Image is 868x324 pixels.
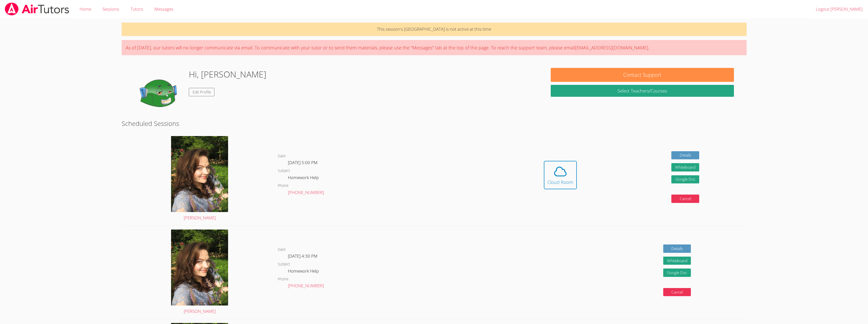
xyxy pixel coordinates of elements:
span: [DATE] 4:30 PM [288,253,318,259]
h1: Hi, [PERSON_NAME] [189,68,266,81]
img: default.png [134,68,185,119]
button: Whiteboard [663,257,691,265]
button: Cancel [671,195,699,203]
a: Details [663,244,691,253]
a: [PERSON_NAME] [171,230,228,315]
button: Whiteboard [671,163,699,171]
h2: Scheduled Sessions [122,119,747,128]
div: Cloud Room [547,179,573,186]
span: Messages [154,6,173,12]
a: [PHONE_NUMBER] [288,189,324,195]
dt: Subject [278,168,290,174]
a: [PHONE_NUMBER] [288,283,324,289]
span: [DATE] 5:00 PM [288,160,318,165]
button: Cancel [663,288,691,296]
img: a.JPG [171,230,228,306]
img: airtutors_banner-c4298cdbf04f3fff15de1276eac7730deb9818008684d7c2e4769d2f7ddbe033.png [4,3,70,15]
a: [PERSON_NAME] [171,136,228,222]
dt: Phone [278,276,288,282]
a: Google Doc [671,175,699,184]
button: Cloud Room [544,161,577,189]
img: a.JPG [171,136,228,212]
div: As of [DATE], our tutors will no longer communicate via email. To communicate with your tutor or ... [122,40,747,55]
dt: Phone [278,183,288,189]
a: Details [671,151,699,160]
a: Select Teachers/Courses [551,85,734,97]
dt: Subject [278,261,290,268]
dd: Homework Help [288,174,320,183]
dd: Homework Help [288,268,320,276]
dt: Date [278,246,286,253]
a: Google Doc [663,269,691,277]
button: Contact Support [551,68,734,82]
p: This session's [GEOGRAPHIC_DATA] is not active at this time [122,23,747,36]
dt: Date [278,153,286,159]
a: Edit Profile [189,88,215,96]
